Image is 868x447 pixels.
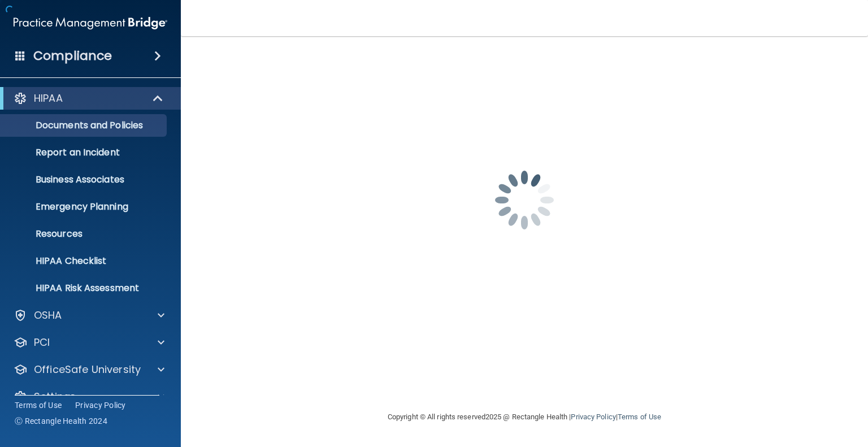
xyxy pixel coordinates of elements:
p: OSHA [34,309,62,322]
a: PCI [14,336,164,349]
p: PCI [34,336,50,349]
span: Ⓒ Rectangle Health 2024 [15,415,107,427]
p: Emergency Planning [7,201,162,212]
p: Report an Incident [7,147,162,158]
a: Terms of Use [15,400,62,411]
p: HIPAA [34,92,63,105]
p: HIPAA Checklist [7,255,162,267]
p: Business Associates [7,174,162,185]
a: OSHA [14,309,164,322]
p: Resources [7,228,162,240]
a: HIPAA [14,92,164,105]
a: Privacy Policy [571,413,615,421]
img: PMB logo [14,12,167,34]
p: Documents and Policies [7,120,162,131]
p: HIPAA Risk Assessment [7,283,162,294]
a: Privacy Policy [75,400,126,411]
a: Settings [14,390,164,403]
img: spinner.e123f6fc.gif [468,144,581,257]
p: OfficeSafe University [34,363,141,376]
a: OfficeSafe University [14,363,164,376]
h4: Compliance [33,48,112,64]
p: Settings [34,390,76,403]
div: Copyright © All rights reserved 2025 @ Rectangle Health | | [318,399,731,435]
a: Terms of Use [618,413,661,421]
